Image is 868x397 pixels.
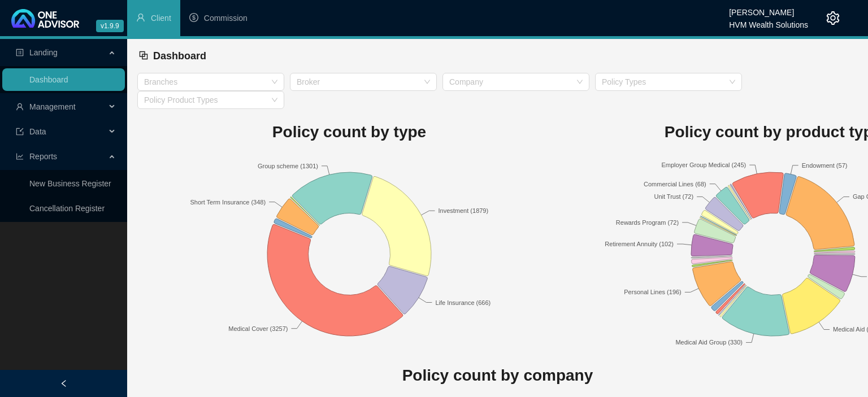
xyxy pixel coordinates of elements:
[16,49,24,56] span: profile
[137,363,858,388] h1: Policy count by company
[605,241,674,247] text: Retirement Annuity (102)
[258,162,318,169] text: Group scheme (1301)
[29,152,57,161] span: Reports
[624,289,682,295] text: Personal Lines (196)
[802,162,848,168] text: Endowment (57)
[729,15,808,28] div: HVM Wealth Solutions
[137,120,561,145] h1: Policy count by type
[826,11,840,25] span: setting
[16,103,24,111] span: user
[29,204,105,213] a: Cancellation Register
[228,325,288,331] text: Medical Cover (3257)
[435,299,491,306] text: Life Insurance (666)
[153,50,206,62] span: Dashboard
[138,50,149,60] span: block
[644,180,706,187] text: Commercial Lines (68)
[438,207,488,214] text: Investment (1879)
[654,193,693,200] text: Unit Trust (72)
[661,162,746,168] text: Employer Group Medical (245)
[16,128,24,136] span: import
[16,152,24,160] span: line-chart
[729,3,808,15] div: [PERSON_NAME]
[616,219,679,225] text: Rewards Program (72)
[29,127,46,136] span: Data
[29,48,58,57] span: Landing
[11,9,79,28] img: 2df55531c6924b55f21c4cf5d4484680-logo-light.svg
[29,75,68,84] a: Dashboard
[189,13,198,22] span: dollar
[96,20,124,32] span: v1.9.9
[60,379,68,387] span: left
[29,102,76,111] span: Management
[675,339,743,346] text: Medical Aid Group (330)
[151,14,171,23] span: Client
[204,14,248,23] span: Commission
[136,13,145,22] span: user
[29,179,111,188] a: New Business Register
[190,198,266,205] text: Short Term Insurance (348)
